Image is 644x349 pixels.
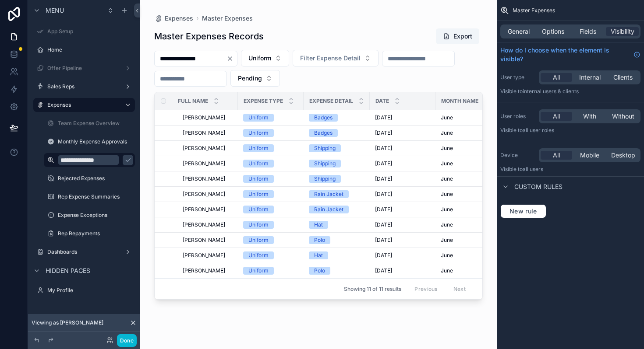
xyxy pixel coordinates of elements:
[183,145,233,152] a: [PERSON_NAME]
[500,204,546,218] button: New rule
[375,114,430,121] a: [DATE]
[375,221,392,228] span: [DATE]
[314,251,323,259] div: Hat
[500,74,535,81] label: User type
[183,252,225,259] span: [PERSON_NAME]
[580,27,596,36] span: Fields
[183,160,233,167] a: [PERSON_NAME]
[314,175,336,183] div: Shipping
[441,175,453,182] span: June
[248,251,269,259] div: Uniform
[553,151,560,160] span: All
[375,252,430,259] a: [DATE]
[243,267,298,275] a: Uniform
[441,160,496,167] a: June
[375,129,430,136] a: [DATE]
[58,212,133,219] label: Expense Exceptions
[44,116,135,130] a: Team Expense Overview
[248,129,269,137] div: Uniform
[314,236,325,244] div: Polo
[117,334,137,347] button: Done
[47,65,121,72] label: Offer Pipeline
[508,27,530,36] span: General
[580,151,599,160] span: Mobile
[436,28,479,44] button: Export
[309,98,353,105] span: Expense Detail
[375,191,392,198] span: [DATE]
[309,206,364,213] a: Rain Jacket
[309,129,364,137] a: Badges
[183,175,233,182] a: [PERSON_NAME]
[309,114,364,122] a: Badges
[46,6,64,15] span: Menu
[243,144,298,152] a: Uniform
[375,206,430,213] a: [DATE]
[226,55,237,62] button: Clear
[243,190,298,198] a: Uniform
[441,237,453,244] span: June
[248,114,269,122] div: Uniform
[183,267,225,274] span: [PERSON_NAME]
[375,206,392,213] span: [DATE]
[33,43,135,57] a: Home
[33,80,135,94] a: Sales Reps
[375,267,430,274] a: [DATE]
[441,114,453,121] span: June
[314,221,323,229] div: Hat
[154,30,264,42] h1: Master Expenses Records
[500,88,640,95] p: Visible to
[183,129,233,136] a: [PERSON_NAME]
[58,193,133,200] label: Rep Expense Summaries
[611,151,635,160] span: Desktop
[58,138,133,145] label: Monthly Expense Approvals
[375,160,430,167] a: [DATE]
[579,73,601,82] span: Internal
[441,145,496,152] a: June
[441,237,496,244] a: June
[375,191,430,198] a: [DATE]
[309,175,364,183] a: Shipping
[243,114,298,122] a: Uniform
[375,129,392,136] span: [DATE]
[500,152,535,159] label: Device
[611,27,634,36] span: Visibility
[248,221,269,229] div: Uniform
[183,206,233,213] a: [PERSON_NAME]
[165,14,193,23] span: Expenses
[344,286,401,293] span: Showing 11 of 11 results
[309,221,364,229] a: Hat
[33,245,135,259] a: Dashboards
[314,114,333,122] div: Badges
[506,207,541,215] span: New rule
[542,27,564,36] span: Options
[44,135,135,149] a: Monthly Expense Approvals
[46,266,90,275] span: Hidden pages
[243,206,298,213] a: Uniform
[47,46,133,53] label: Home
[32,319,103,326] span: Viewing as [PERSON_NAME]
[183,237,225,244] span: [PERSON_NAME]
[243,160,298,168] a: Uniform
[553,73,560,82] span: All
[441,267,496,274] a: June
[44,208,135,222] a: Expense Exceptions
[58,120,133,127] label: Team Expense Overview
[309,251,364,259] a: Hat
[44,171,135,185] a: Rejected Expenses
[248,206,269,213] div: Uniform
[500,166,640,173] p: Visible to
[33,283,135,297] a: My Profile
[375,145,430,152] a: [DATE]
[47,287,133,294] label: My Profile
[500,46,630,63] span: How do I choose when the element is visible?
[441,191,496,198] a: June
[183,191,233,198] a: [PERSON_NAME]
[613,73,633,82] span: Clients
[314,160,336,168] div: Shipping
[441,252,453,259] span: June
[375,175,392,182] span: [DATE]
[314,206,343,213] div: Rain Jacket
[309,236,364,244] a: Polo
[58,230,133,237] label: Rep Repayments
[293,50,379,66] button: Select Button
